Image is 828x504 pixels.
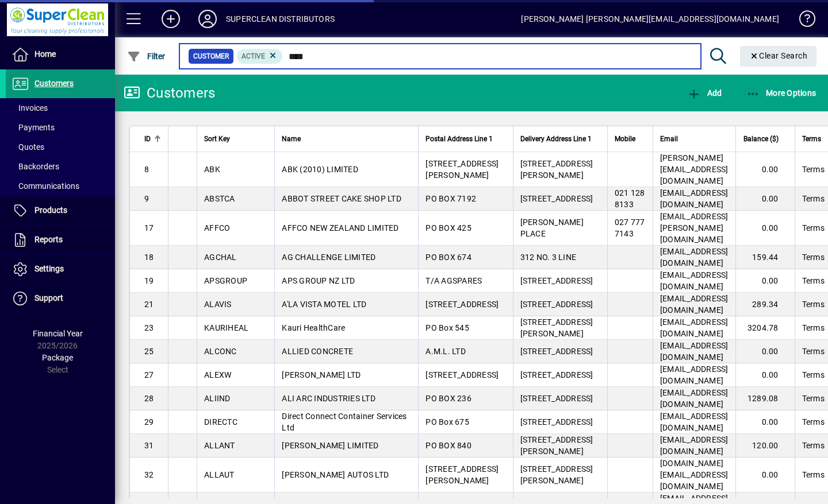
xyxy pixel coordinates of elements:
[425,417,469,427] span: PO Box 675
[226,10,335,28] div: SUPERCLEAN DISTRIBUTORS
[204,165,220,174] span: ABK
[11,162,59,171] span: Backorders
[425,300,499,309] span: [STREET_ADDRESS]
[802,346,825,357] span: Terms
[237,49,283,64] mat-chip: Activation Status: Active
[425,347,466,356] span: A.M.L. LTD
[282,394,375,403] span: ALI ARC INDUSTRIES LTD
[520,347,593,356] span: [STREET_ADDRESS]
[735,340,795,363] td: 0.00
[6,255,115,284] a: Settings
[660,412,729,432] span: [EMAIL_ADDRESS][DOMAIN_NAME]
[746,88,816,98] span: More Options
[520,417,593,427] span: [STREET_ADDRESS]
[802,222,825,234] span: Terms
[735,187,795,211] td: 0.00
[520,394,593,403] span: [STREET_ADDRESS]
[660,153,729,185] span: [PERSON_NAME][EMAIL_ADDRESS][DOMAIN_NAME]
[127,52,166,61] span: Filter
[660,341,729,362] span: [EMAIL_ADDRESS][DOMAIN_NAME]
[660,459,729,491] span: [DOMAIN_NAME][EMAIL_ADDRESS][DOMAIN_NAME]
[282,323,345,332] span: Kauri HealthCare
[11,103,48,113] span: Invoices
[740,46,817,67] button: Clear
[282,223,398,232] span: AFFCO NEW ZEALAND LIMITED
[660,133,678,145] span: Email
[11,123,55,132] span: Payments
[6,284,115,313] a: Support
[735,269,795,293] td: 0.00
[802,133,821,145] span: Terms
[660,388,729,409] span: [EMAIL_ADDRESS][DOMAIN_NAME]
[802,164,825,175] span: Terms
[802,322,825,334] span: Terms
[735,293,795,316] td: 289.34
[282,253,375,262] span: AG CHALLENGE LIMITED
[520,435,593,456] span: [STREET_ADDRESS][PERSON_NAME]
[34,49,56,59] span: Home
[520,276,593,285] span: [STREET_ADDRESS]
[802,193,825,204] span: Terms
[425,441,471,450] span: PO BOX 840
[425,133,493,145] span: Postal Address Line 1
[735,387,795,410] td: 1289.08
[735,458,795,493] td: 0.00
[144,417,154,427] span: 29
[204,417,237,427] span: DIRECTC
[615,133,635,145] span: Mobile
[425,464,499,485] span: [STREET_ADDRESS][PERSON_NAME]
[520,300,593,309] span: [STREET_ADDRESS]
[6,137,115,157] a: Quotes
[144,165,149,174] span: 8
[660,247,729,267] span: [EMAIL_ADDRESS][DOMAIN_NAME]
[144,223,154,232] span: 17
[124,84,215,102] div: Customers
[34,206,67,215] span: Products
[6,40,115,69] a: Home
[42,353,73,362] span: Package
[6,118,115,137] a: Payments
[802,298,825,310] span: Terms
[282,412,407,432] span: Direct Connect Container Services Ltd
[520,218,584,238] span: [PERSON_NAME] PLACE
[204,347,237,356] span: ALCONC
[34,79,74,88] span: Customers
[144,394,154,403] span: 28
[144,347,154,356] span: 25
[282,470,389,479] span: [PERSON_NAME] AUTOS LTD
[660,435,729,456] span: [EMAIL_ADDRESS][DOMAIN_NAME]
[802,440,825,451] span: Terms
[735,152,795,187] td: 0.00
[743,133,779,145] span: Balance ($)
[34,235,63,244] span: Reports
[802,369,825,381] span: Terms
[144,470,154,479] span: 32
[204,253,237,262] span: AGCHAL
[6,196,115,225] a: Products
[11,181,79,191] span: Communications
[425,323,469,332] span: PO Box 545
[204,223,230,232] span: AFFCO
[743,83,819,103] button: More Options
[735,316,795,340] td: 3204.78
[615,188,645,209] span: 021 128 8133
[241,52,265,60] span: Active
[124,46,168,67] button: Filter
[33,329,83,338] span: Financial Year
[204,194,235,203] span: ABSTCA
[802,393,825,404] span: Terms
[660,294,729,315] span: [EMAIL_ADDRESS][DOMAIN_NAME]
[282,347,353,356] span: ALLIED CONCRETE
[282,165,358,174] span: ABK (2010) LIMITED
[282,133,301,145] span: Name
[144,133,161,145] div: ID
[520,194,593,203] span: [STREET_ADDRESS]
[11,142,44,152] span: Quotes
[791,2,814,40] a: Knowledge Base
[282,194,401,203] span: ABBOT STREET CAKE SHOP LTD
[425,223,471,232] span: PO BOX 425
[425,370,499,379] span: [STREET_ADDRESS]
[144,253,154,262] span: 18
[735,246,795,269] td: 159.44
[802,251,825,263] span: Terms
